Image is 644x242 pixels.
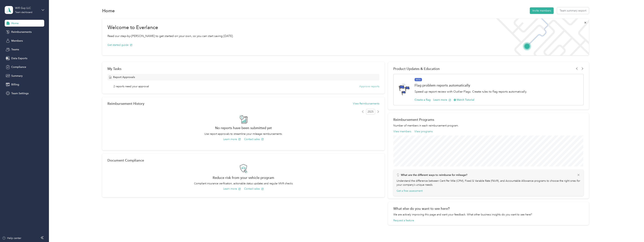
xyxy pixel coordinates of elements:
button: Get a free assessment [397,189,422,193]
button: Watch Tutorial [454,98,475,102]
span: Members [11,39,23,43]
h2: Document Compliance [107,158,144,162]
button: Create a flag [415,98,431,102]
p: Number of members in each reimbursement program. [393,124,584,128]
button: Request a feature [393,218,414,222]
p: Compliant insurance verification, actionable status updates and regular MVR checks [107,181,379,185]
button: Invite members [530,7,554,14]
button: View Reimbursements [353,102,379,106]
button: Contact sales [244,137,264,141]
span: Reimbursements [11,30,32,34]
h1: Home [102,9,115,13]
span: Product Updates & Education [393,67,440,71]
button: Get started guide [107,43,132,47]
span: 2025 [366,109,375,115]
h2: Reimbursement History [107,102,144,106]
span: Report Approvals [113,75,135,79]
h2: Reduce risk from your vehicle program [107,176,379,180]
span: 2 reports need your approval [113,84,149,88]
h2: No reports have been submitted yet [107,126,379,130]
span: Home [11,21,19,25]
span: BETA [415,78,422,81]
p: Read our step-by-[PERSON_NAME] to get started on your own, so you can start saving [DATE]. [107,34,234,38]
p: Use report approvals to streamline your mileage reimbursements. [107,132,379,136]
button: View members [393,129,411,133]
button: Help center [2,236,21,240]
h1: Flag problem reports automatically [415,83,527,87]
p: Speed up report review with Outlier Flags. Create rules to flag reports automatically. [415,89,527,94]
img: Welcome to everlance [492,18,589,55]
button: Learn more [433,98,451,102]
button: Team summary export [557,7,589,14]
span: Data Exports [11,56,27,60]
div: We are actively improving this page and want your feedback. What other business insights do you w... [393,213,584,217]
h2: Reimbursement Programs [393,118,584,122]
span: Teams [11,47,19,51]
button: Learn more [223,137,241,141]
button: Contact sales [244,187,264,191]
iframe: Everlance-gr Chat Button Frame [623,221,644,242]
button: Approve reports [359,84,379,88]
h1: Welcome to Everlance [107,25,234,31]
div: My Tasks [107,67,379,71]
span: Summary [11,74,23,78]
div: What else do you want to see here? [393,207,584,211]
span: Billing [11,83,19,87]
span: Compliance [11,65,26,69]
div: Team dashboard [15,11,32,14]
button: Learn more [223,187,241,191]
span: Team Settings [11,91,29,95]
p: What are the different ways to reimburse for mileage? [401,173,467,177]
button: View programs [414,129,433,133]
div: Wifi Guy LLC [15,6,39,10]
p: Understand the difference between Cent Per Mile (CPM), Fixed & Variable Rate (FAVR), and Accounta... [397,179,580,187]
